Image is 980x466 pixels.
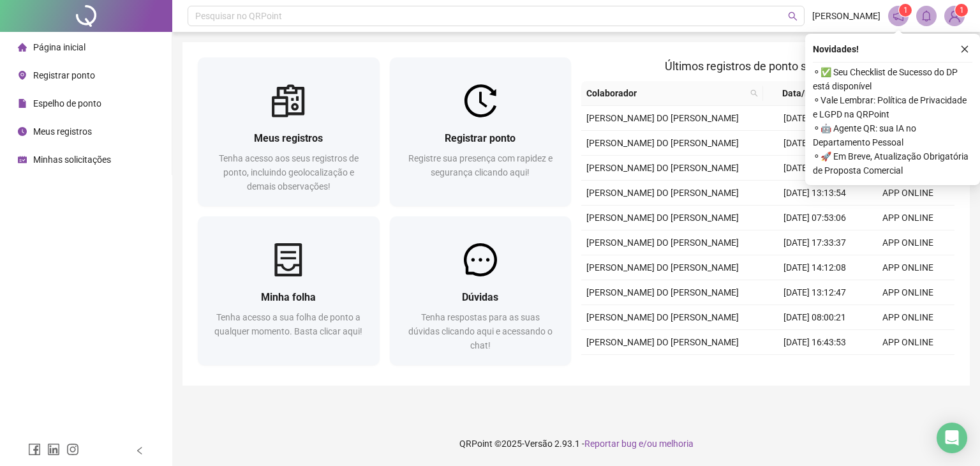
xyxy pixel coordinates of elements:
[586,113,739,123] span: [PERSON_NAME] DO [PERSON_NAME]
[47,443,60,456] span: linkedin
[18,99,27,108] span: file
[390,216,572,365] a: DúvidasTenha respostas para as suas dúvidas clicando aqui e acessando o chat!
[665,59,871,73] span: Últimos registros de ponto sincronizados
[813,121,972,149] span: ⚬ 🤖 Agente QR: sua IA no Departamento Pessoal
[586,138,739,148] span: [PERSON_NAME] DO [PERSON_NAME]
[586,188,739,198] span: [PERSON_NAME] DO [PERSON_NAME]
[33,42,85,52] span: Página inicial
[768,86,838,100] span: Data/Hora
[408,312,553,350] span: Tenha respostas para as suas dúvidas clicando aqui e acessando o chat!
[768,305,861,330] td: [DATE] 08:00:21
[135,446,144,455] span: left
[768,280,861,305] td: [DATE] 13:12:47
[172,421,980,466] footer: QRPoint © 2025 - 2.93.1 -
[586,237,739,248] span: [PERSON_NAME] DO [PERSON_NAME]
[768,255,861,280] td: [DATE] 14:12:08
[899,4,912,17] sup: 1
[445,132,516,144] span: Registrar ponto
[198,216,380,365] a: Minha folhaTenha acesso a sua folha de ponto a qualquer momento. Basta clicar aqui!
[768,131,861,156] td: [DATE] 17:34:05
[960,45,969,54] span: close
[18,43,27,52] span: home
[586,163,739,173] span: [PERSON_NAME] DO [PERSON_NAME]
[937,423,967,453] div: Open Intercom Messenger
[33,154,111,165] span: Minhas solicitações
[768,355,861,380] td: [DATE] 14:02:11
[219,153,359,192] span: Tenha acesso aos seus registros de ponto, incluindo geolocalização e demais observações!
[586,337,739,347] span: [PERSON_NAME] DO [PERSON_NAME]
[812,9,880,23] span: [PERSON_NAME]
[861,355,954,380] td: APP ONLINE
[586,86,745,100] span: Colaborador
[861,255,954,280] td: APP ONLINE
[960,6,964,15] span: 1
[768,206,861,230] td: [DATE] 07:53:06
[586,262,739,273] span: [PERSON_NAME] DO [PERSON_NAME]
[584,439,694,449] span: Reportar bug e/ou melhoria
[261,291,316,303] span: Minha folha
[408,153,553,177] span: Registre sua presença com rapidez e segurança clicando aqui!
[768,330,861,355] td: [DATE] 16:43:53
[586,312,739,322] span: [PERSON_NAME] DO [PERSON_NAME]
[813,42,859,56] span: Novidades !
[28,443,41,456] span: facebook
[861,280,954,305] td: APP ONLINE
[748,84,761,103] span: search
[763,81,854,106] th: Data/Hora
[33,98,101,109] span: Espelho de ponto
[586,287,739,297] span: [PERSON_NAME] DO [PERSON_NAME]
[768,106,861,131] td: [DATE] 08:00:16
[945,6,964,26] img: 39472
[390,57,572,206] a: Registrar pontoRegistre sua presença com rapidez e segurança clicando aqui!
[813,93,972,121] span: ⚬ Vale Lembrar: Política de Privacidade e LGPD na QRPoint
[214,312,362,336] span: Tenha acesso a sua folha de ponto a qualquer momento. Basta clicar aqui!
[18,71,27,80] span: environment
[861,305,954,330] td: APP ONLINE
[254,132,323,144] span: Meus registros
[921,10,932,22] span: bell
[813,149,972,177] span: ⚬ 🚀 Em Breve, Atualização Obrigatória de Proposta Comercial
[462,291,498,303] span: Dúvidas
[893,10,904,22] span: notification
[768,156,861,181] td: [DATE] 14:19:27
[750,89,758,97] span: search
[33,70,95,80] span: Registrar ponto
[788,11,798,21] span: search
[524,439,553,449] span: Versão
[861,230,954,255] td: APP ONLINE
[66,443,79,456] span: instagram
[955,4,968,17] sup: Atualize o seu contato no menu Meus Dados
[861,330,954,355] td: APP ONLINE
[813,65,972,93] span: ⚬ ✅ Seu Checklist de Sucesso do DP está disponível
[861,206,954,230] td: APP ONLINE
[33,126,92,137] span: Meus registros
[18,127,27,136] span: clock-circle
[861,181,954,206] td: APP ONLINE
[18,155,27,164] span: schedule
[768,230,861,255] td: [DATE] 17:33:37
[903,6,908,15] span: 1
[198,57,380,206] a: Meus registrosTenha acesso aos seus registros de ponto, incluindo geolocalização e demais observa...
[586,213,739,223] span: [PERSON_NAME] DO [PERSON_NAME]
[768,181,861,206] td: [DATE] 13:13:54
